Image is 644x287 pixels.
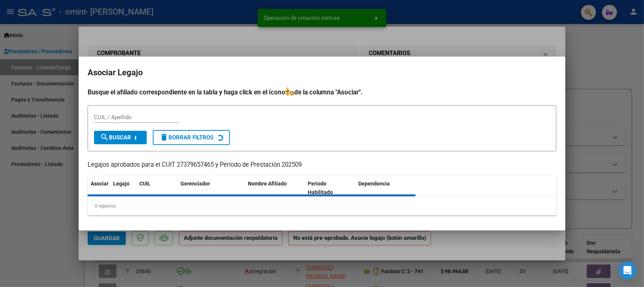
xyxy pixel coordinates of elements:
[180,181,210,187] span: Gerenciador
[88,160,556,170] p: Legajos aprobados para el CUIT 27379657465 y Período de Prestación 202509
[136,176,177,200] datatable-header-cell: CUIL
[88,87,556,97] h4: Busque el afiliado correspondiente en la tabla y haga click en el ícono de la columna "Asociar".
[94,131,147,144] button: Buscar
[356,176,416,200] datatable-header-cell: Dependencia
[91,181,109,187] span: Asociar
[88,66,556,80] h2: Asociar Legajo
[100,133,109,142] mat-icon: search
[110,176,136,200] datatable-header-cell: Legajo
[100,134,131,141] span: Buscar
[160,134,213,141] span: Borrar Filtros
[245,176,305,200] datatable-header-cell: Nombre Afiliado
[160,133,168,142] mat-icon: delete
[88,197,556,215] div: 0 registros
[248,181,287,187] span: Nombre Afiliado
[139,181,151,187] span: CUIL
[359,181,390,187] span: Dependencia
[88,176,110,200] datatable-header-cell: Asociar
[619,262,637,280] div: Open Intercom Messenger
[308,181,333,195] span: Periodo Habilitado
[305,176,356,200] datatable-header-cell: Periodo Habilitado
[177,176,245,200] datatable-header-cell: Gerenciador
[113,181,130,187] span: Legajo
[153,130,230,145] button: Borrar Filtros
